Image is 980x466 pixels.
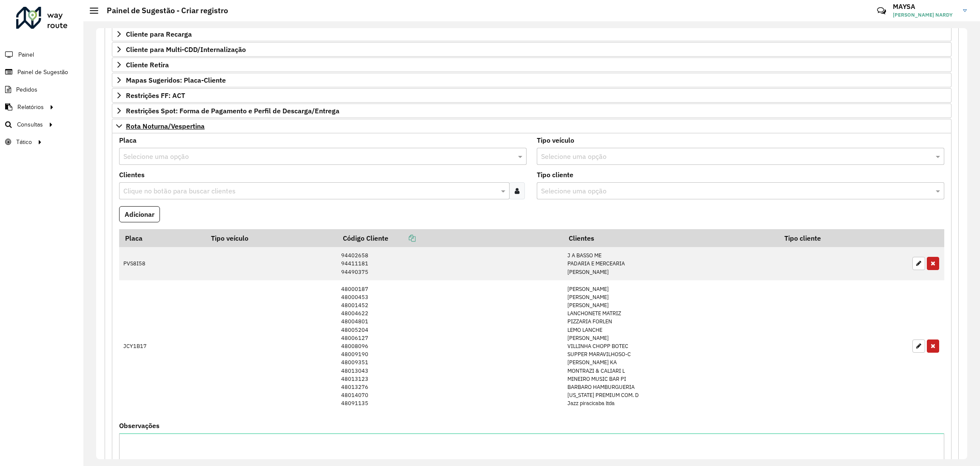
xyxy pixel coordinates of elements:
[872,2,891,20] a: Contato Rápido
[112,88,952,103] a: Restrições FF: ACT
[893,3,957,11] h3: MAYSA
[17,120,43,129] span: Consultas
[126,31,192,37] span: Cliente para Recarga
[537,170,573,180] label: Tipo cliente
[119,247,205,280] td: PVS8I58
[18,50,34,59] span: Painel
[112,58,952,72] a: Cliente Retira
[16,85,37,94] span: Pedidos
[126,61,169,68] span: Cliente Retira
[563,280,779,412] td: [PERSON_NAME] [PERSON_NAME] [PERSON_NAME] LANCHONETE MATRIZ PIZZARIA FORLEN LEMO LANCHE [PERSON_N...
[112,119,952,133] a: Rota Noturna/Vespertina
[337,280,563,412] td: 48000187 48000453 48001452 48004622 48004801 48005204 48006127 48008096 48009190 48009351 4801304...
[563,247,779,280] td: J A BASSO ME PADARIA E MERCEARIA [PERSON_NAME]
[112,73,952,87] a: Mapas Sugeridos: Placa-Cliente
[337,229,563,247] th: Código Cliente
[119,135,137,145] label: Placa
[893,11,957,19] span: [PERSON_NAME] NARDY
[17,68,68,77] span: Painel de Sugestão
[119,229,205,247] th: Placa
[778,229,908,247] th: Tipo cliente
[16,138,32,147] span: Tático
[563,229,779,247] th: Clientes
[119,420,160,431] label: Observações
[126,92,185,99] span: Restrições FF: ACT
[17,103,44,112] span: Relatórios
[119,206,160,222] button: Adicionar
[337,247,563,280] td: 94402658 94411181 94490375
[388,234,416,242] a: Copiar
[126,77,226,83] span: Mapas Sugeridos: Placa-Cliente
[537,135,574,145] label: Tipo veículo
[205,229,336,247] th: Tipo veículo
[112,104,952,118] a: Restrições Spot: Forma de Pagamento e Perfil de Descarga/Entrega
[98,6,228,15] h2: Painel de Sugestão - Criar registro
[126,107,339,114] span: Restrições Spot: Forma de Pagamento e Perfil de Descarga/Entrega
[112,42,952,57] a: Cliente para Multi-CDD/Internalização
[119,170,145,180] label: Clientes
[119,280,205,412] td: JCY1B17
[126,46,246,53] span: Cliente para Multi-CDD/Internalização
[112,27,952,41] a: Cliente para Recarga
[126,123,205,129] span: Rota Noturna/Vespertina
